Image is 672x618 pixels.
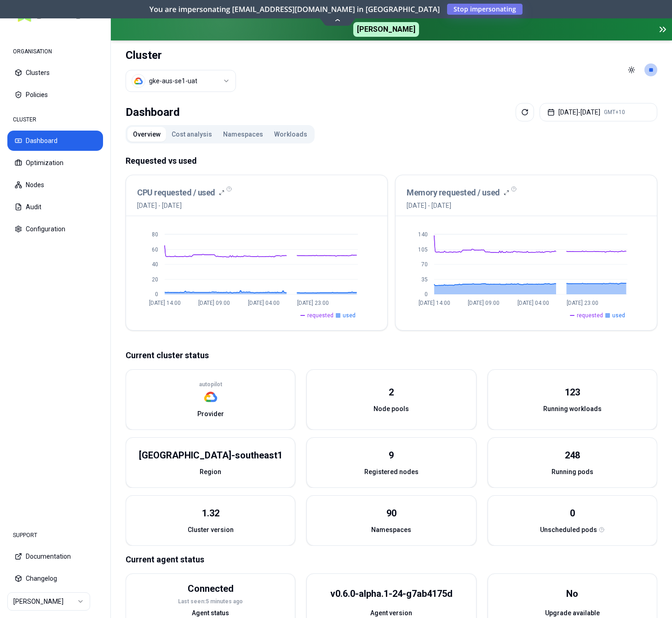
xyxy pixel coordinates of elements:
[152,276,158,283] tspan: 20
[152,261,158,268] tspan: 40
[612,312,625,319] span: used
[7,568,103,589] button: Changelog
[543,404,602,413] span: Running workloads
[152,231,158,238] tspan: 80
[7,175,103,195] button: Nodes
[7,153,103,173] button: Optimization
[353,22,419,37] span: [PERSON_NAME]
[373,404,409,413] span: Node pools
[565,449,580,462] div: 248
[421,276,428,283] tspan: 35
[540,103,657,121] button: [DATE]-[DATE]GMT+10
[517,300,549,306] tspan: [DATE] 04:00
[407,201,509,210] span: [DATE] - [DATE]
[389,386,394,399] div: 2
[7,546,103,566] button: Documentation
[386,507,396,520] div: 90
[218,127,269,142] button: Namespaces
[152,246,158,253] tspan: 60
[149,76,197,86] div: gke-aus-se1-uat
[188,582,234,595] div: Connected
[425,291,428,298] tspan: 0
[545,608,600,618] span: Upgrade available
[565,386,580,399] div: 123
[7,131,103,151] button: Dashboard
[7,110,103,129] div: CLUSTER
[139,449,282,462] div: [GEOGRAPHIC_DATA]-southeast1
[418,246,428,253] tspan: 105
[127,127,166,142] button: Overview
[418,231,428,238] tspan: 140
[155,291,158,298] tspan: 0
[468,300,500,306] tspan: [DATE] 09:00
[389,449,394,462] div: 9
[343,312,356,319] span: used
[297,300,329,306] tspan: [DATE] 23:00
[330,587,453,600] div: v0.6.0-alpha.1-24-g7ab4175d
[204,390,218,404] img: gcp
[188,525,234,534] span: Cluster version
[566,587,578,600] div: No
[269,127,313,142] button: Workloads
[570,507,575,520] div: 0
[371,525,411,534] span: Namespaces
[178,598,243,605] div: Last seen: 5 minutes ago
[202,507,219,520] div: 1.32
[248,300,280,306] tspan: [DATE] 04:00
[7,63,103,83] button: Clusters
[126,349,657,362] p: Current cluster status
[421,261,428,268] tspan: 70
[139,449,282,462] div: australia-southeast1
[126,154,657,167] p: Requested vs used
[540,525,597,534] span: Unscheduled pods
[551,467,593,476] span: Running pods
[604,109,625,116] span: GMT+10
[126,103,180,121] div: Dashboard
[199,381,222,404] div: gcp
[166,127,218,142] button: Cost analysis
[7,42,103,61] div: ORGANISATION
[197,409,224,418] span: Provider
[126,48,236,63] h1: Cluster
[192,608,229,618] span: Agent status
[149,300,181,306] tspan: [DATE] 14:00
[419,300,450,306] tspan: [DATE] 14:00
[7,197,103,217] button: Audit
[134,76,143,86] img: gcp
[577,312,603,319] span: requested
[370,608,412,618] span: Agent version
[199,381,222,388] p: autopilot
[137,201,224,210] span: [DATE] - [DATE]
[198,300,230,306] tspan: [DATE] 09:00
[7,219,103,239] button: Configuration
[126,553,657,566] p: Current agent status
[137,186,215,199] h3: CPU requested / used
[200,467,221,476] span: Region
[567,300,598,306] tspan: [DATE] 23:00
[126,70,236,92] button: Select a value
[7,526,103,544] div: SUPPORT
[407,186,500,199] h3: Memory requested / used
[364,467,419,476] span: Registered nodes
[7,85,103,105] button: Policies
[307,312,333,319] span: requested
